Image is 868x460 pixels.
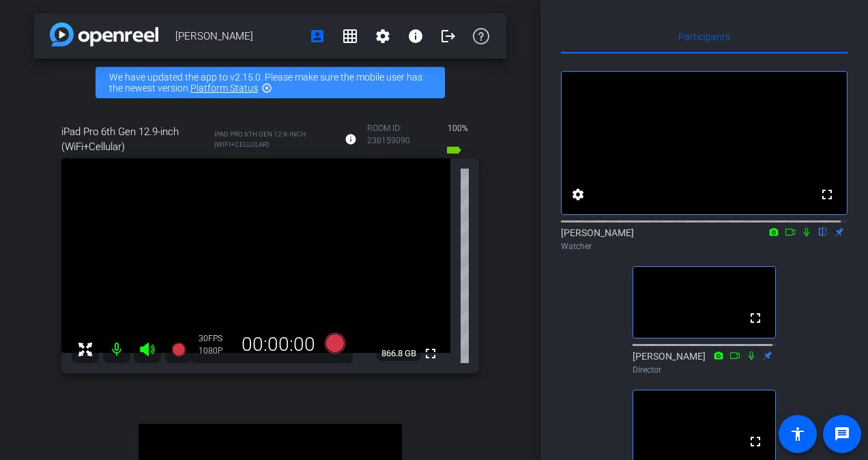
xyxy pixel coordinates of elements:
div: 30 [199,333,233,344]
mat-icon: fullscreen [747,433,764,450]
mat-icon: info [407,28,424,44]
mat-icon: info [345,133,357,145]
div: [PERSON_NAME] [561,226,848,253]
div: Watcher [561,240,848,253]
span: iPad Pro 6th Gen 12.9-inch (WiFi+Cellular) [61,124,211,154]
mat-icon: message [834,426,850,442]
img: app-logo [50,23,158,46]
div: ROOM ID: 238159090 [367,122,432,158]
div: We have updated the app to v2.15.0. Please make sure the mobile user has the newest version. [96,67,445,98]
mat-icon: grid_on [342,28,358,44]
div: [PERSON_NAME] [633,349,776,376]
mat-icon: account_box [309,28,325,44]
mat-icon: fullscreen [747,310,764,326]
mat-icon: logout [440,28,457,44]
span: 866.8 GB [377,345,421,362]
span: [PERSON_NAME] [175,23,301,50]
mat-icon: battery_std [446,142,462,158]
span: Participants [678,32,730,42]
div: 00:00:00 [233,333,324,356]
mat-icon: flip [815,225,831,238]
mat-icon: accessibility [790,426,806,442]
span: iPad Pro 6th Gen 12.9-inch (WiFi+Cellular) [214,129,334,149]
a: Platform Status [190,83,258,94]
mat-icon: fullscreen [422,345,439,362]
span: 100% [446,117,470,139]
mat-icon: settings [570,186,586,203]
div: 1080P [199,345,233,356]
mat-icon: settings [375,28,391,44]
div: Director [633,364,776,376]
span: FPS [208,334,222,343]
mat-icon: fullscreen [819,186,835,203]
mat-icon: highlight_off [261,83,272,94]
